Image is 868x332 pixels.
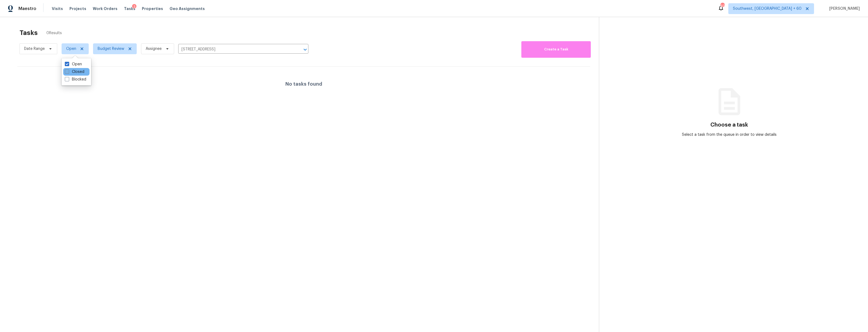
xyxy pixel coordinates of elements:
div: Select a task from the queue in order to view details [664,132,794,137]
span: Visits [52,6,63,11]
span: Budget Review [98,46,124,51]
span: 0 Results [46,30,62,36]
span: Date Range [24,46,45,51]
span: Open [66,46,76,51]
div: 3 [132,4,136,9]
h4: No tasks found [285,81,322,87]
label: Blocked [65,77,86,82]
span: Tasks [124,7,135,11]
span: Work Orders [93,6,117,11]
label: Closed [65,69,84,75]
button: Create a Task [521,41,591,58]
h3: Choose a task [710,122,748,128]
label: Open [65,62,82,67]
span: Assignee [146,46,162,51]
button: Open [301,46,309,53]
span: [PERSON_NAME] [827,6,860,11]
span: Properties [142,6,163,11]
span: Maestro [18,6,36,11]
div: 606 [720,3,724,9]
span: Geo Assignments [170,6,205,11]
span: Create a Task [524,46,588,53]
span: Projects [69,6,86,11]
h2: Tasks [20,30,38,36]
input: Search by address [178,45,293,54]
span: Southwest, [GEOGRAPHIC_DATA] + 60 [733,6,802,11]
